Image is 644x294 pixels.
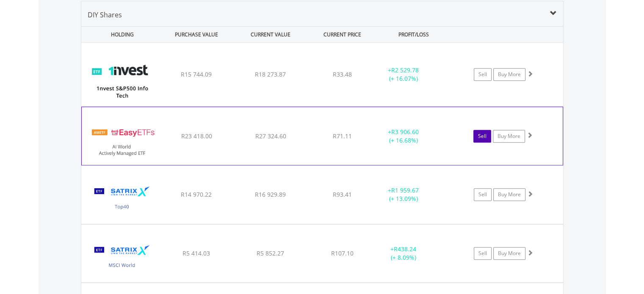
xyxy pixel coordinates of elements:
[181,70,212,78] span: R15 744.09
[331,249,354,257] span: R107.10
[88,10,122,19] span: DIY Shares
[493,130,525,143] a: Buy More
[182,249,210,257] span: R5 414.03
[391,186,419,194] span: R1 959.67
[82,27,159,42] div: HOLDING
[394,245,416,253] span: R438.24
[378,27,450,42] div: PROFIT/LOSS
[493,247,525,260] a: Buy More
[391,66,419,74] span: R2 529.78
[474,68,492,81] a: Sell
[391,128,419,136] span: R3 906.60
[473,130,491,143] a: Sell
[257,249,284,257] span: R5 852.27
[181,132,212,140] span: R23 418.00
[255,190,286,198] span: R16 929.89
[333,190,352,198] span: R93.41
[493,68,525,81] a: Buy More
[181,190,212,198] span: R14 970.22
[333,132,352,140] span: R71.11
[235,27,307,42] div: CURRENT VALUE
[308,27,376,42] div: CURRENT PRICE
[372,186,436,203] div: + (+ 13.09%)
[493,188,525,201] a: Buy More
[86,176,158,222] img: TFSA.STX40.png
[371,128,435,145] div: + (+ 16.68%)
[474,247,492,260] a: Sell
[474,188,492,201] a: Sell
[372,66,436,83] div: + (+ 16.07%)
[255,132,286,140] span: R27 324.60
[333,70,352,78] span: R33.48
[372,245,436,262] div: + (+ 8.09%)
[255,70,286,78] span: R18 273.87
[86,118,159,162] img: TFSA.EASYAI.png
[86,235,158,280] img: TFSA.STXWDM.png
[160,27,233,42] div: PURCHASE VALUE
[86,53,158,104] img: TFSA.ETF5IT.png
